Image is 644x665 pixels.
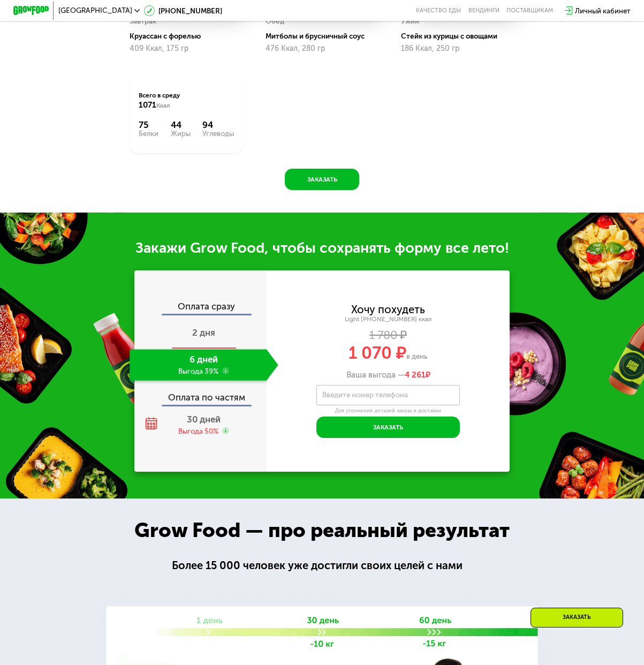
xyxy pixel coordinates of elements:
div: Ваша выгода — [267,370,510,380]
div: Оплата сразу [135,302,267,314]
div: Более 15 000 человек уже достигли своих целей с нами [172,557,472,574]
span: ₽ [405,370,430,380]
div: Завтрак [130,14,156,28]
div: 409 Ккал, 175 гр [130,44,243,53]
div: поставщикам [506,7,553,14]
div: Всего в среду [139,91,234,111]
span: Ккал [156,102,170,109]
div: 186 Ккал, 250 гр [401,44,514,53]
div: 476 Ккал, 280 гр [266,44,379,53]
div: Углеводы [202,130,234,137]
div: 1 780 ₽ [267,330,510,340]
label: Введите номер телефона [322,392,408,397]
div: Оплата по частям [135,384,267,405]
span: 2 дня [192,327,215,338]
div: Белки [139,130,158,137]
div: Для уточнения деталей заказа и доставки [316,407,459,414]
span: в день [406,352,428,360]
div: Grow Food — про реальный результат [119,515,525,546]
div: Жиры [171,130,191,137]
div: Ужин [401,14,419,28]
span: 1071 [139,100,156,110]
a: Вендинги [468,7,499,14]
div: 94 [202,119,234,130]
div: Стейк из курицы с овощами [401,32,521,41]
div: Light [PHONE_NUMBER] ккал [267,315,510,323]
span: 1 070 ₽ [348,343,406,363]
div: Хочу похудеть [351,305,425,314]
div: 44 [171,119,191,130]
div: Митболы и брусничный соус [266,32,386,41]
div: Заказать [531,608,623,628]
button: Заказать [285,169,359,190]
button: Заказать [316,417,459,438]
a: [PHONE_NUMBER] [144,5,222,16]
div: Круассан с форелью [130,32,250,41]
a: Качество еды [416,7,461,14]
span: 4 261 [405,370,426,380]
span: [GEOGRAPHIC_DATA] [58,7,132,14]
div: Личный кабинет [575,5,631,16]
span: 30 дней [187,414,221,425]
div: 75 [139,119,158,130]
div: Выгода 50% [178,426,218,436]
div: Обед [266,14,284,28]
